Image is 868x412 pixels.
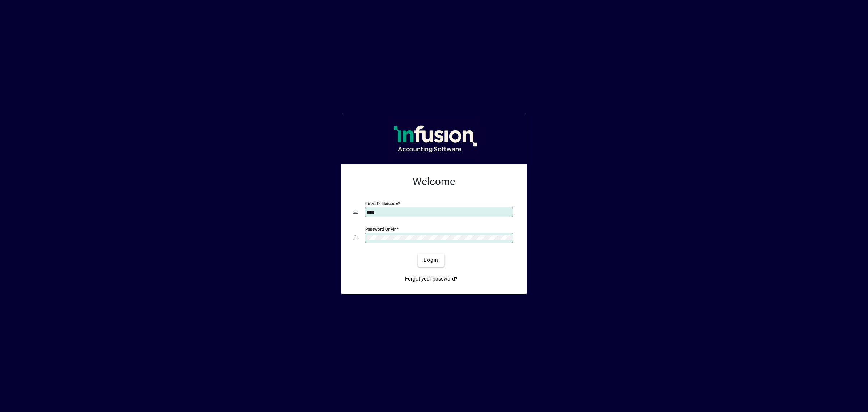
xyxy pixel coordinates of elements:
mat-label: Email or Barcode [365,201,398,206]
mat-label: Password or Pin [365,226,396,231]
button: Login [418,254,444,267]
h2: Welcome [353,176,515,188]
a: Forgot your password? [402,273,460,286]
span: Login [424,256,438,264]
span: Forgot your password? [405,275,458,283]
